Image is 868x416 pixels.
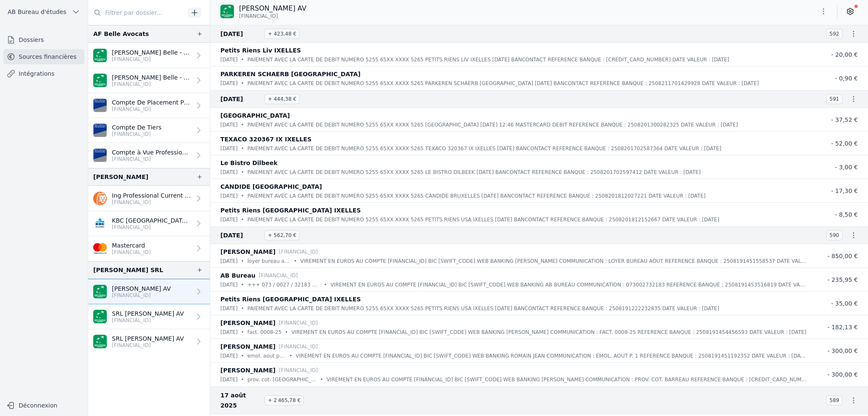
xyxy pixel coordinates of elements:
div: • [241,144,244,153]
span: - 37,52 € [831,116,858,123]
a: SRL [PERSON_NAME] AV [FINANCIAL_ID] [88,304,210,329]
p: [PERSON_NAME] Belle - EUR [112,48,191,57]
div: • [241,281,244,289]
p: SRL [PERSON_NAME] AV [112,309,184,318]
img: BNP_BE_BUSINESS_GEBABEBB.png [93,310,107,323]
p: PAIEMENT AVEC LA CARTE DE DEBIT NUMERO 5255 65XX XXXX 5265 CANDIDE BRUXELLES [DATE] BANCONTACT RE... [248,192,706,200]
span: - 300,00 € [827,371,858,378]
p: [PERSON_NAME] AV [239,3,306,14]
span: AB Bureau d'études [8,8,67,16]
p: [FINANCIAL_ID] [112,224,191,231]
p: [FINANCIAL_ID] [112,106,191,113]
p: Ing Professional Current Account [112,191,191,200]
span: [DATE] [220,230,261,240]
p: [FINANCIAL_ID] [112,292,171,299]
p: [DATE] [220,257,238,265]
div: • [241,79,244,88]
span: - 235,95 € [827,276,858,283]
p: [DATE] [220,55,238,64]
p: [DATE] [220,375,238,384]
img: BNP_BE_BUSINESS_GEBABEBB.png [220,5,234,18]
div: • [241,257,244,265]
div: • [241,55,244,64]
p: PAIEMENT AVEC LA CARTE DE DEBIT NUMERO 5255 65XX XXXX 5265 TEXACO 320367 IX IXELLES [DATE] BANCON... [248,144,721,153]
p: Compte De Tiers [112,123,161,132]
p: [DATE] [220,192,238,200]
span: - 3,00 € [835,164,858,171]
a: Ing Professional Current Account [FINANCIAL_ID] [88,186,210,211]
span: - 35,00 € [831,300,858,307]
img: BNP_BE_BUSINESS_GEBABEBB.png [93,285,107,298]
div: • [241,215,244,224]
img: VAN_BREDA_JVBABE22XXX.png [93,99,107,112]
div: • [285,328,288,336]
span: - 8,50 € [835,211,858,218]
p: [FINANCIAL_ID] [112,156,191,163]
p: PAIEMENT AVEC LA CARTE DE DEBIT NUMERO 5255 65XX XXXX 5265 PETITS RIENS USA IXELLES [DATE] BANCON... [248,304,719,313]
div: AF Belle Avocats [93,29,149,39]
div: • [324,281,327,289]
p: SRL [PERSON_NAME] AV [112,334,184,343]
p: [PERSON_NAME] [220,365,275,375]
p: Petits Riens Liv IXELLES [220,45,301,55]
p: [DATE] [220,304,238,313]
span: [FINANCIAL_ID] [239,13,278,19]
p: [DATE] [220,215,238,224]
p: loyer bureau aout [248,257,291,265]
p: PAIEMENT AVEC LA CARTE DE DEBIT NUMERO 5255 65XX XXXX 5265 [GEOGRAPHIC_DATA] [DATE] 12:46 MASTERC... [248,121,738,129]
p: Compte De Placement Professionnel [112,98,191,107]
div: • [241,192,244,200]
a: SRL [PERSON_NAME] AV [FINANCIAL_ID] [88,329,210,354]
p: Mastercard [112,241,151,250]
a: Dossiers [3,32,84,47]
p: CANDIDE [GEOGRAPHIC_DATA] [220,182,322,192]
div: • [241,121,244,129]
p: [PERSON_NAME] [220,342,275,352]
span: - 182,13 € [827,324,858,331]
p: [DATE] [220,79,238,88]
span: - 52,00 € [831,140,858,147]
p: [FINANCIAL_ID] [279,366,318,375]
a: Mastercard [FINANCIAL_ID] [88,236,210,261]
a: Intégrations [3,66,84,81]
span: + 444,38 € [264,94,300,104]
span: 17 août 2025 [220,390,261,410]
img: VAN_BREDA_JVBABE22XXX.png [93,124,107,137]
span: 590 [826,230,843,240]
span: - 300,00 € [827,347,858,354]
p: [FINANCIAL_ID] [112,199,191,206]
p: [FINANCIAL_ID] [112,131,161,138]
img: BNP_BE_BUSINESS_GEBABEBB.png [93,74,107,87]
p: [PERSON_NAME] AV [112,284,171,293]
p: PARKEREN SCHAERB [GEOGRAPHIC_DATA] [220,69,361,79]
p: VIREMENT EN EUROS AU COMPTE [FINANCIAL_ID] BIC [SWIFT_CODE] WEB BANKING ROMAIN JEAN COMMUNICATION... [296,352,807,360]
span: + 2 465,78 € [264,395,304,405]
span: 589 [826,395,843,405]
img: KBC_BRUSSELS_KREDBEBB.png [93,217,107,230]
p: Compte à Vue Professionnel [112,148,191,157]
p: [FINANCIAL_ID] [112,342,184,349]
img: ing.png [93,192,107,205]
button: Déconnexion [3,399,84,412]
p: [FINANCIAL_ID] [112,317,184,324]
p: PAIEMENT AVEC LA CARTE DE DEBIT NUMERO 5255 65XX XXXX 5265 PETITS RIENS USA IXELLES [DATE] BANCON... [248,215,719,224]
p: KBC [GEOGRAPHIC_DATA] - WANN [112,216,191,225]
p: [FINANCIAL_ID] [112,249,151,256]
p: [FINANCIAL_ID] [112,56,191,63]
p: [FINANCIAL_ID] [279,342,318,351]
div: • [289,352,292,360]
p: PAIEMENT AVEC LA CARTE DE DEBIT NUMERO 5255 65XX XXXX 5265 PETITS RIENS LIV IXELLES [DATE] BANCON... [248,55,729,64]
div: • [320,375,323,384]
div: • [294,257,297,265]
p: VIREMENT EN EUROS AU COMPTE [FINANCIAL_ID] BIC [SWIFT_CODE] WEB BANKING [PERSON_NAME] COMMUNICATI... [291,328,806,336]
img: imageedit_2_6530439554.png [93,242,107,255]
div: • [241,328,244,336]
span: [DATE] [220,94,261,104]
p: [DATE] [220,352,238,360]
p: [GEOGRAPHIC_DATA] [220,110,290,121]
div: • [241,168,244,176]
a: [PERSON_NAME] Belle - USD [FINANCIAL_ID] [88,68,210,93]
div: • [241,304,244,313]
p: [FINANCIAL_ID] [279,319,318,327]
p: [DATE] [220,144,238,153]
